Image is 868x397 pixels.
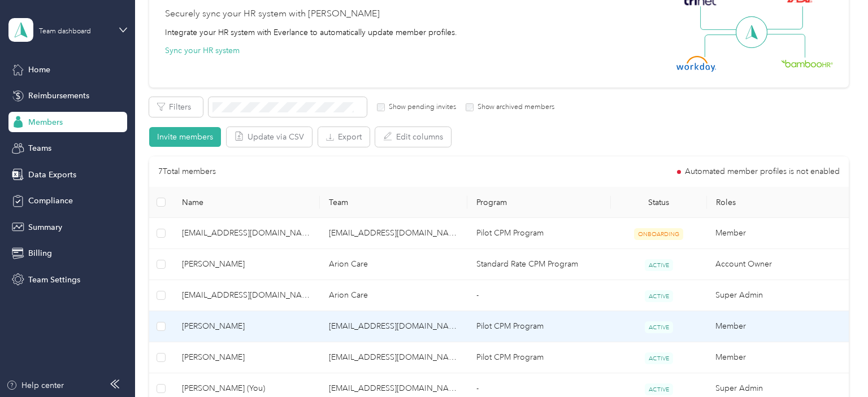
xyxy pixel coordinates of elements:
span: Teams [28,142,51,154]
button: Invite members [149,127,221,147]
th: Team [320,187,467,218]
img: Line Left Down [704,34,744,57]
div: Securely sync your HR system with [PERSON_NAME] [165,7,380,21]
td: Cynthia Rodriguez-Jimenez [173,249,320,280]
td: Michelle Gary [173,311,320,342]
img: Line Right Down [766,34,805,58]
td: Member [706,311,854,342]
span: Name [182,198,311,207]
span: [PERSON_NAME] (You) [182,382,311,395]
span: Automated member profiles is not enabled [685,168,840,176]
span: ACTIVE [645,383,673,395]
img: BambooHR [781,59,833,67]
span: ACTIVE [645,290,673,302]
div: Integrate your HR system with Everlance to automatically update member profiles. [165,27,457,38]
span: ACTIVE [645,321,673,333]
td: success+arion@everlance.com [173,280,320,311]
img: Workday [676,56,716,72]
button: Sync your HR system [165,45,240,56]
td: Member [706,218,854,249]
span: Members [28,116,63,128]
span: Compliance [28,195,73,207]
th: Name [173,187,320,218]
span: Data Exports [28,169,76,181]
label: Show archived members [474,102,554,112]
span: Summary [28,221,62,233]
button: Help center [6,379,64,391]
td: Pilot CPM Program [467,218,611,249]
th: Roles [707,187,854,218]
button: Filters [149,97,203,117]
td: Member [706,342,854,373]
iframe: Everlance-gr Chat Button Frame [805,334,868,397]
th: Program [467,187,611,218]
span: ONBOARDING [634,228,683,240]
button: Update via CSV [227,127,312,147]
span: [EMAIL_ADDRESS][DOMAIN_NAME] [182,289,311,302]
td: kmcelmeel@arioncare.com [320,218,467,249]
td: Standard Rate CPM Program [467,249,611,280]
span: ACTIVE [645,259,673,271]
td: - [467,280,611,311]
span: Billing [28,247,52,259]
td: asilva@arioncare.com [173,218,320,249]
td: Account Owner [706,249,854,280]
span: ACTIVE [645,352,673,364]
span: Reimbursements [28,90,89,102]
span: Home [28,64,50,76]
div: Team dashboard [39,28,91,35]
td: ONBOARDING [611,218,706,249]
span: Team Settings [28,274,80,286]
span: [EMAIL_ADDRESS][DOMAIN_NAME] [182,227,311,239]
span: [PERSON_NAME] [182,351,311,364]
p: 7 Total members [158,165,216,178]
td: Super Admin [706,280,854,311]
td: kmcelmeel@arioncare.com [320,342,467,373]
td: Lisa Pernack [173,342,320,373]
td: Pilot CPM Program [467,311,611,342]
td: Arion Care [320,280,467,311]
td: kmcelmeel@arioncare.com [320,311,467,342]
td: Pilot CPM Program [467,342,611,373]
th: Status [611,187,706,218]
button: Edit columns [375,127,451,147]
button: Export [318,127,370,147]
img: Line Right Up [763,6,803,30]
label: Show pending invites [385,102,456,112]
span: [PERSON_NAME] [182,258,311,271]
img: Line Left Up [700,6,740,30]
td: Arion Care [320,249,467,280]
span: [PERSON_NAME] [182,320,311,333]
